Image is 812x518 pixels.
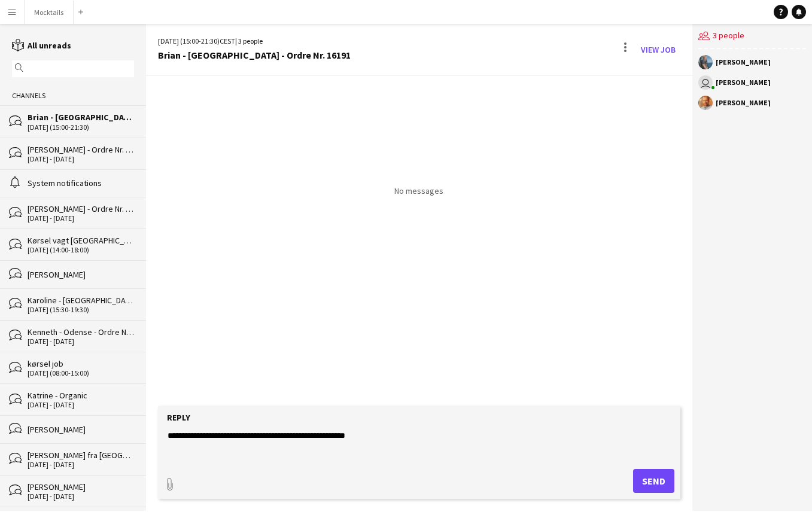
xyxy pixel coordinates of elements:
div: [PERSON_NAME] [28,269,134,280]
div: [DATE] (08:00-15:00) [28,369,134,377]
div: [DATE] (14:00-18:00) [28,246,134,254]
div: Brian - [GEOGRAPHIC_DATA] - Ordre Nr. 16191 [28,112,134,123]
div: [DATE] - [DATE] [28,401,134,409]
div: [PERSON_NAME] [716,79,771,86]
div: [PERSON_NAME] [716,99,771,106]
div: [DATE] - [DATE] [28,155,134,163]
button: Send [633,469,674,493]
div: [DATE] - [DATE] [28,492,134,501]
div: Kørsel vagt [GEOGRAPHIC_DATA] [28,235,134,246]
div: Karoline - [GEOGRAPHIC_DATA] - Ordre Nr. 16520 [28,295,134,306]
div: [PERSON_NAME] - Ordre Nr. 16583 [28,144,134,155]
a: All unreads [12,40,71,51]
div: kørsel job [28,358,134,369]
div: [PERSON_NAME] [28,482,134,492]
span: CEST [220,36,235,45]
div: System notifications [28,178,134,188]
div: Kenneth - Odense - Ordre Nr. 14783 [28,327,134,337]
div: [DATE] - [DATE] [28,461,134,469]
div: [DATE] (15:00-21:30) | 3 people [158,36,351,47]
div: [PERSON_NAME] [28,424,134,435]
p: No messages [394,185,443,196]
label: Reply [167,412,190,423]
a: View Job [636,40,680,59]
div: [DATE] (15:30-19:30) [28,306,134,314]
div: [DATE] - [DATE] [28,337,134,346]
div: [PERSON_NAME] [716,59,771,66]
div: [PERSON_NAME] - Ordre Nr. 16481 [28,203,134,214]
div: Katrine - Organic [28,390,134,401]
div: [PERSON_NAME] fra [GEOGRAPHIC_DATA] til [GEOGRAPHIC_DATA] [28,450,134,461]
div: [DATE] - [DATE] [28,214,134,223]
div: Brian - [GEOGRAPHIC_DATA] - Ordre Nr. 16191 [158,50,351,60]
div: [DATE] (15:00-21:30) [28,123,134,132]
div: 3 people [698,24,806,49]
button: Mocktails [25,1,74,24]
